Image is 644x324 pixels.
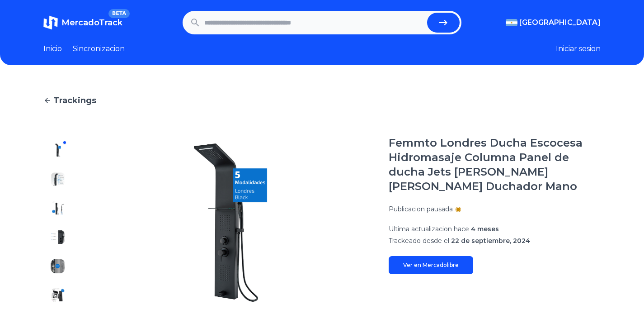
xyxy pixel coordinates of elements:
[51,259,65,273] img: Femmto Londres Ducha Escocesa Hidromasaje Columna Panel de ducha Jets Cascada Acero Duchador Mano
[51,201,65,215] img: Femmto Londres Ducha Escocesa Hidromasaje Columna Panel de ducha Jets Cascada Acero Duchador Mano
[471,225,499,233] span: 4 meses
[519,17,601,28] span: [GEOGRAPHIC_DATA]
[556,43,601,54] button: Iniciar sesion
[51,143,65,157] img: Femmto Londres Ducha Escocesa Hidromasaje Columna Panel de ducha Jets Cascada Acero Duchador Mano
[51,172,65,186] img: Femmto Londres Ducha Escocesa Hidromasaje Columna Panel de ducha Jets Cascada Acero Duchador Mano
[73,43,125,54] a: Sincronizacion
[506,17,601,28] button: [GEOGRAPHIC_DATA]
[90,136,371,310] img: Femmto Londres Ducha Escocesa Hidromasaje Columna Panel de ducha Jets Cascada Acero Duchador Mano
[389,256,473,274] a: Ver en Mercadolibre
[389,205,453,214] p: Publicacion pausada
[61,18,122,28] span: MercadoTrack
[43,15,122,30] a: MercadoTrackBETA
[51,288,65,302] img: Femmto Londres Ducha Escocesa Hidromasaje Columna Panel de ducha Jets Cascada Acero Duchador Mano
[108,9,130,18] span: BETA
[53,94,96,107] span: Trackings
[451,237,530,245] span: 22 de septiembre, 2024
[389,225,469,233] span: Ultima actualizacion hace
[506,19,517,26] img: Argentina
[389,237,449,245] span: Trackeado desde el
[43,15,58,30] img: MercadoTrack
[389,136,601,194] h1: Femmto Londres Ducha Escocesa Hidromasaje Columna Panel de ducha Jets [PERSON_NAME] [PERSON_NAME]...
[43,43,62,54] a: Inicio
[43,94,601,107] a: Trackings
[51,230,65,244] img: Femmto Londres Ducha Escocesa Hidromasaje Columna Panel de ducha Jets Cascada Acero Duchador Mano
